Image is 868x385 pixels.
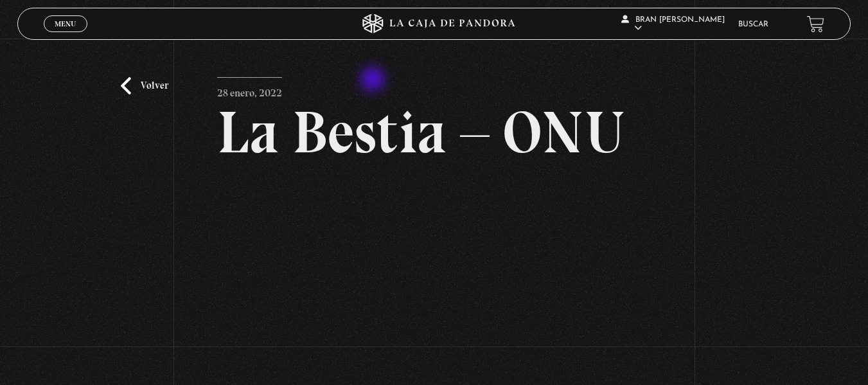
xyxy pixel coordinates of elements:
[621,16,725,32] span: Bran [PERSON_NAME]
[807,15,824,32] a: View your shopping cart
[217,77,282,103] p: 28 enero, 2022
[738,21,768,28] a: Buscar
[55,20,76,28] span: Menu
[217,103,650,162] h2: La Bestia – ONU
[121,77,168,94] a: Volver
[50,31,80,40] span: Cerrar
